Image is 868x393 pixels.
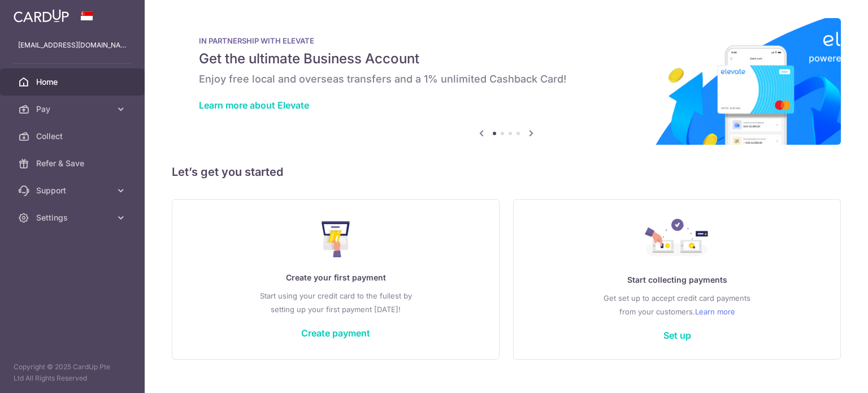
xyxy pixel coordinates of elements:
a: Create payment [301,327,370,339]
p: IN PARTNERSHIP WITH ELEVATE [199,36,814,45]
img: CardUp [14,9,69,23]
span: Pay [36,103,111,115]
img: Renovation banner [172,18,841,145]
h6: Enjoy free local and overseas transfers and a 1% unlimited Cashback Card! [199,72,814,86]
span: Home [36,76,111,88]
span: Collect [36,131,111,142]
h5: Let’s get you started [172,163,841,181]
iframe: Opens a widget where you can find more information [796,359,857,387]
h5: Get the ultimate Business Account [199,50,814,68]
a: Set up [663,330,691,341]
a: Learn more about Elevate [199,100,309,111]
span: Refer & Save [36,158,111,169]
p: Create your first payment [195,271,476,284]
p: [EMAIL_ADDRESS][DOMAIN_NAME] [18,40,127,51]
span: Settings [36,212,111,223]
p: Start using your credit card to the fullest by setting up your first payment [DATE]! [195,289,476,316]
p: Get set up to accept credit card payments from your customers. [536,291,818,318]
span: Support [36,185,111,196]
img: Make Payment [322,221,350,257]
a: Learn more [695,305,735,318]
p: Start collecting payments [536,273,818,287]
img: Collect Payment [645,219,709,260]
